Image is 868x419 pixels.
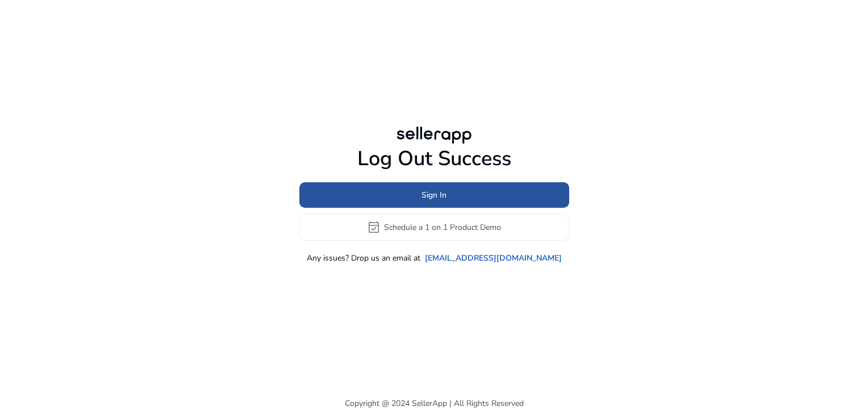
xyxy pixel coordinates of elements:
p: Any issues? Drop us an email at [307,252,420,264]
button: event_availableSchedule a 1 on 1 Product Demo [299,213,569,241]
button: Sign In [299,182,569,208]
span: event_available [367,220,381,234]
h1: Log Out Success [299,146,569,171]
span: Sign In [422,189,446,201]
a: [EMAIL_ADDRESS][DOMAIN_NAME] [425,252,562,264]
